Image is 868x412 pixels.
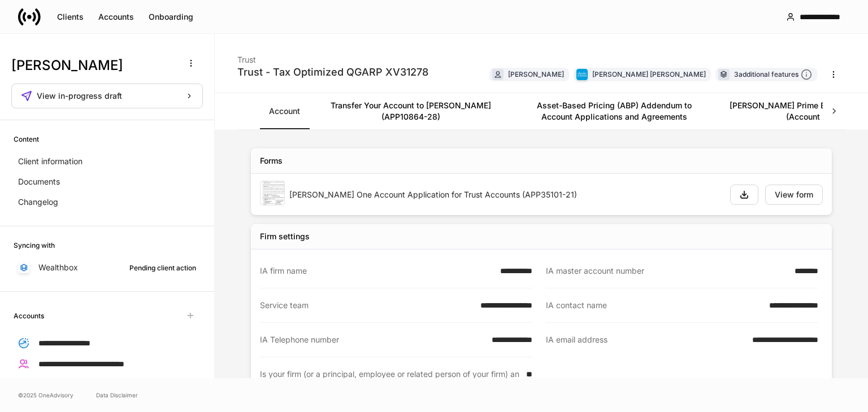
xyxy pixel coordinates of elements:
span: View in-progress draft [37,92,122,100]
h3: [PERSON_NAME] [11,56,175,74]
div: Clients [57,13,84,21]
a: Account [260,93,309,129]
span: Unavailable with outstanding requests for information [180,305,201,326]
h6: Syncing with [14,240,55,251]
div: Trust - Tax Optimized QGARP XV31278 [237,65,428,79]
div: View form [775,191,813,199]
div: Onboarding [149,13,193,21]
h6: Accounts [14,310,44,321]
div: Service team [260,300,474,311]
div: Forms [260,155,283,166]
p: Wealthbox [38,262,78,273]
p: Client information [18,156,83,167]
a: Documents [14,172,201,192]
button: Clients [50,8,91,26]
a: Changelog [14,192,201,212]
button: View form [765,185,823,205]
button: Accounts [91,8,141,26]
div: IA firm name [260,265,493,277]
a: Transfer Your Account to [PERSON_NAME] (APP10864-28) [309,93,513,129]
button: View in-progress draft [11,84,203,108]
div: Accounts [98,13,134,21]
a: Data Disclaimer [96,391,138,400]
div: Is your firm (or a principal, employee or related person of your firm) an owner, executor, guardi... [260,369,519,391]
a: WealthboxPending client action [14,257,201,278]
div: IA email address [546,334,745,346]
div: IA master account number [546,265,788,277]
div: [PERSON_NAME] [508,69,564,80]
div: [PERSON_NAME] One Account Application for Trust Accounts (APP35101-21) [289,189,721,200]
h6: Content [14,134,39,144]
button: Onboarding [141,8,201,26]
p: Documents [18,176,60,187]
div: 3 additional features [734,69,812,81]
div: IA Telephone number [260,334,485,345]
img: charles-schwab-BFYFdbvS.png [576,69,588,80]
span: © 2025 OneAdvisory [18,391,73,400]
div: IA contact name [546,300,762,311]
a: Client information [14,151,201,172]
div: Pending client action [129,262,196,273]
div: Trust [237,47,428,65]
div: [PERSON_NAME] [PERSON_NAME] [592,69,706,80]
div: Firm settings [260,231,310,242]
p: Changelog [18,196,58,208]
a: Asset-Based Pricing (ABP) Addendum to Account Applications and Agreements [513,93,716,129]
